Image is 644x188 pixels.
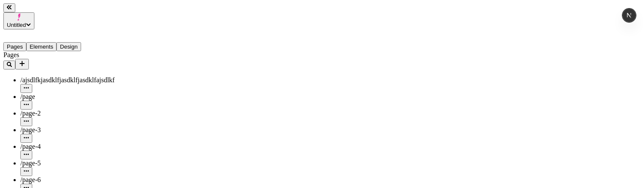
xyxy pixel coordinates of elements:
div: Pages [3,51,105,59]
span: /page-2 [20,110,41,117]
button: Add new [15,59,29,69]
span: /page-4 [20,143,41,150]
span: /page [20,93,35,100]
span: /ajsdlfkjasdklfjasdklfjasdklfajsdlkf [20,76,115,84]
button: Elements [26,42,57,51]
button: Untitled [3,12,34,29]
button: Pages [3,42,26,51]
span: /page-5 [20,159,41,167]
button: Design [56,42,81,51]
span: /page-6 [20,176,41,183]
span: Untitled [7,22,26,28]
span: /page-3 [20,126,41,133]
